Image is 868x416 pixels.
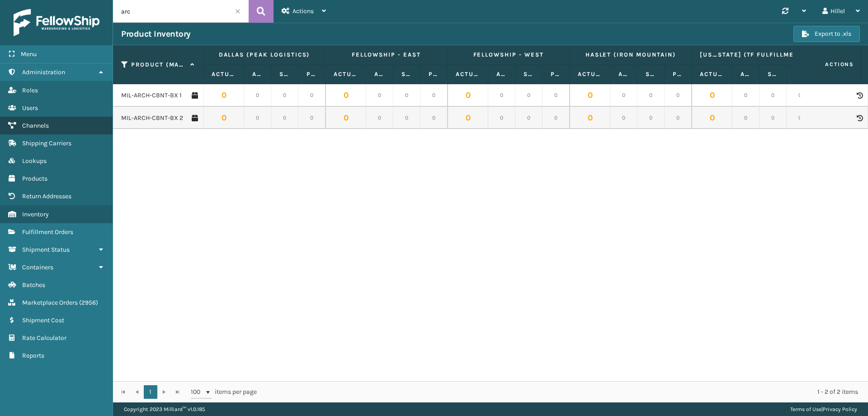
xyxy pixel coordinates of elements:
[759,84,787,107] td: 0
[22,263,53,271] span: Containers
[22,316,64,324] span: Shipment Cost
[570,84,610,107] td: 0
[448,107,488,129] td: 0
[456,51,561,59] label: Fellowship - West
[212,51,317,59] label: Dallas (Peak Logistics)
[857,92,862,99] i: Product Activity
[244,84,271,107] td: 0
[292,7,314,15] span: Actions
[542,84,570,107] td: 0
[797,57,859,72] span: Actions
[22,68,65,76] span: Administration
[618,70,629,78] label: Available
[823,406,857,412] a: Privacy Policy
[252,70,263,78] label: Available
[393,84,420,107] td: 0
[22,228,73,236] span: Fulfillment Orders
[22,175,47,182] span: Products
[279,70,290,78] label: Safety
[334,70,358,78] label: Actual Quantity
[732,107,759,129] td: 0
[420,107,448,129] td: 0
[22,157,47,165] span: Lookups
[79,299,98,306] span: ( 2956 )
[298,84,325,107] td: 0
[578,51,683,59] label: Haslet (Iron Mountain)
[665,84,692,107] td: 0
[144,385,157,399] a: 1
[542,107,570,129] td: 0
[524,70,534,78] label: Safety
[768,70,778,78] label: Safety
[271,84,298,107] td: 0
[22,334,66,342] span: Rate Calculator
[578,70,602,78] label: Actual Quantity
[610,107,637,129] td: 0
[401,70,412,78] label: Safety
[393,107,420,129] td: 0
[732,84,759,107] td: 0
[692,107,732,129] td: 0
[448,84,488,107] td: 0
[515,107,542,129] td: 0
[203,107,244,129] td: 0
[14,9,99,36] img: logo
[515,84,542,107] td: 0
[212,70,236,78] label: Actual Quantity
[271,107,298,129] td: 0
[673,70,683,78] label: Pending
[787,84,814,107] td: 0
[759,107,787,129] td: 0
[741,70,751,78] label: Available
[298,107,325,129] td: 0
[700,51,805,59] label: [US_STATE] (TF Fulfillment)
[22,352,44,359] span: Reports
[692,84,732,107] td: 0
[121,114,183,123] a: MIL-ARCH-CBNT-BX 2
[488,84,515,107] td: 0
[22,192,71,200] span: Return Addresses
[22,299,78,306] span: Marketplace Orders
[244,107,271,129] td: 0
[121,29,191,39] h3: Product Inventory
[610,84,637,107] td: 0
[570,107,610,129] td: 0
[22,139,71,147] span: Shipping Carriers
[269,387,858,397] div: 1 - 2 of 2 items
[325,107,366,129] td: 0
[366,107,393,129] td: 0
[22,86,38,94] span: Roles
[420,84,448,107] td: 0
[374,70,385,78] label: Available
[22,122,49,129] span: Channels
[22,281,45,289] span: Batches
[21,50,37,58] span: Menu
[646,70,656,78] label: Safety
[22,246,70,253] span: Shipment Status
[790,406,821,412] a: Terms of Use
[793,26,860,42] button: Export to .xls
[131,61,186,69] label: Product (MAIN SKU)
[551,70,561,78] label: Pending
[700,70,724,78] label: Actual Quantity
[121,91,182,100] a: MIL-ARCH-CBNT-BX 1
[456,70,480,78] label: Actual Quantity
[787,107,814,129] td: 0
[307,70,317,78] label: Pending
[366,84,393,107] td: 0
[488,107,515,129] td: 0
[496,70,507,78] label: Available
[191,385,257,399] span: items per page
[790,402,857,416] div: |
[191,387,204,397] span: 100
[665,107,692,129] td: 0
[637,107,665,129] td: 0
[124,402,205,416] p: Copyright 2023 Milliard™ v 1.0.185
[334,51,439,59] label: Fellowship - East
[22,210,49,218] span: Inventory
[22,104,38,112] span: Users
[203,84,244,107] td: 0
[429,70,439,78] label: Pending
[325,84,366,107] td: 0
[857,115,862,121] i: Product Activity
